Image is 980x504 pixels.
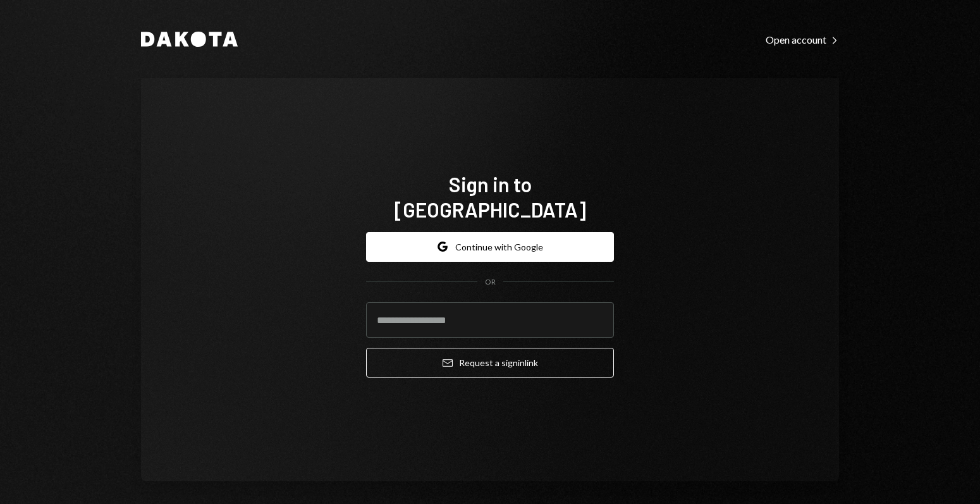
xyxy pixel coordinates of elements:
[485,277,496,288] div: OR
[766,34,839,46] div: Open account
[766,32,839,46] a: Open account
[366,348,614,378] button: Request a signinlink
[366,232,614,262] button: Continue with Google
[366,171,614,222] h1: Sign in to [GEOGRAPHIC_DATA]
